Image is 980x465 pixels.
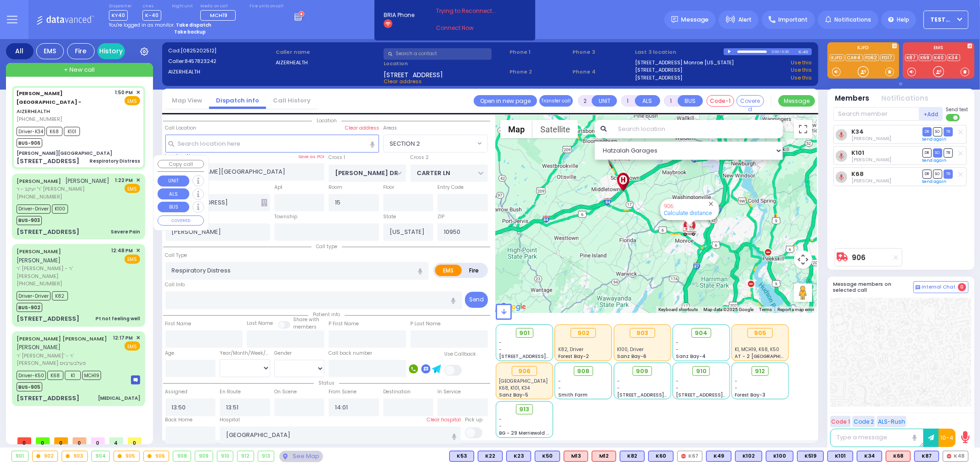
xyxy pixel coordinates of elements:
a: KJFD [830,54,844,61]
button: Notifications [882,93,929,104]
label: Fire units on call [249,4,284,9]
span: Phone 4 [572,68,632,76]
span: EMS [125,341,140,351]
label: AIZERHEALTH [168,68,273,76]
span: - [735,378,738,385]
label: Cad: [168,47,273,55]
span: Phone 3 [572,48,632,56]
span: Trying to Reconnect... [436,7,509,15]
label: AIZERHEALTH [276,59,380,67]
span: EMS [125,255,140,264]
span: - [676,385,679,391]
input: Search location [612,120,782,138]
a: K34 [947,54,960,61]
input: Search member [833,107,919,121]
a: Open in new page [474,95,537,107]
img: Google [498,301,528,313]
label: Room [329,184,342,191]
img: red-radio-icon.svg [947,454,952,459]
label: EMS [435,265,462,276]
strong: Take dispatch [176,22,211,28]
span: [STREET_ADDRESS][PERSON_NAME] [617,391,704,398]
label: Last 3 location [635,48,724,56]
div: Respiratory Distress [90,158,140,164]
span: - [617,385,620,391]
span: Sanz Bay-4 [676,353,706,360]
label: Location [384,60,506,68]
a: [STREET_ADDRESS] [635,74,683,82]
span: ר' יעקב - ר' [PERSON_NAME] [17,185,110,193]
span: AT - 2 [GEOGRAPHIC_DATA] [735,353,803,360]
label: Age [165,350,175,357]
a: 906 [852,254,866,261]
a: Dispatch info [209,96,266,105]
a: Use this [791,59,812,67]
span: - [558,385,561,391]
span: 0 [73,437,86,444]
div: EMS [36,43,64,59]
a: [PERSON_NAME] [17,177,61,185]
div: [STREET_ADDRESS] [17,227,79,237]
div: All [6,43,34,59]
div: / [780,46,782,57]
span: - [676,346,679,353]
button: TestUser1 [923,11,969,29]
label: In Service [437,388,461,396]
button: ALS [635,95,660,107]
span: Driver-K50 [17,371,46,380]
span: 908 [577,367,589,376]
span: 1:50 PM [115,89,133,96]
div: 902 [33,451,58,461]
span: - [676,339,679,346]
div: ALS [886,451,911,462]
span: SO [933,127,942,136]
a: K87 [905,54,918,61]
button: Internal Chat 0 [913,281,969,293]
div: [STREET_ADDRESS] [17,157,79,166]
span: [PHONE_NUMBER] [17,280,62,287]
span: Sanz Bay-5 [499,391,529,398]
a: Calculate distance [664,210,712,216]
button: Code 2 [852,416,875,427]
label: Areas [383,125,397,132]
span: K68 [47,371,63,380]
span: 12:17 PM [113,335,133,341]
button: BUS [678,95,703,107]
span: Phone 1 [510,48,569,56]
div: [STREET_ADDRESS] [17,314,79,323]
label: Medic on call [200,4,239,9]
span: K100, Driver [617,346,644,353]
span: Other building occupants [261,199,267,206]
label: Township [274,213,297,221]
img: Logo [36,14,97,25]
label: Destination [383,388,411,396]
a: Map View [165,96,209,105]
small: Share with [293,316,319,323]
label: State [383,213,396,221]
span: TestUser1 [931,16,954,24]
span: - [617,378,620,385]
span: [PHONE_NUMBER] [17,115,62,123]
label: Save as POI [298,153,324,160]
h5: Message members on selected call [833,281,913,293]
span: ✕ [136,247,140,255]
div: BLS [449,451,474,462]
div: 905 [114,451,139,461]
label: Use Callback [444,351,476,358]
a: Send again [923,158,947,163]
a: [PERSON_NAME] [17,248,61,255]
label: Back Home [165,416,193,424]
button: Message [778,95,815,107]
label: Cross 1 [329,154,345,161]
span: Notifications [834,16,871,24]
div: Garnet Health Medical Center [615,173,631,191]
span: - [558,378,561,385]
button: Members [835,93,870,104]
span: - [735,385,738,391]
button: Code 1 [830,416,851,427]
span: members [293,323,317,330]
label: Entry Code [437,184,464,191]
span: 909 [636,367,649,376]
span: 904 [695,329,708,338]
span: 1:22 PM [115,177,133,184]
